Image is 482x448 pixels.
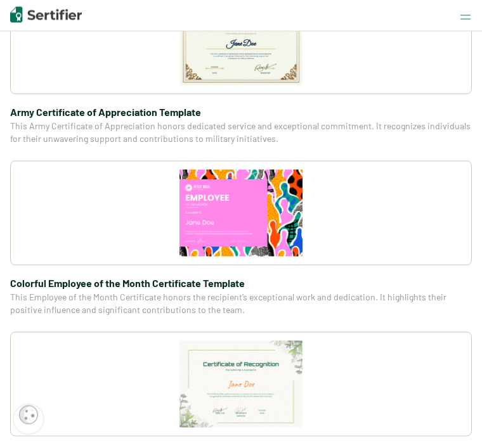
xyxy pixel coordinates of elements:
[10,120,472,145] span: This Army Certificate of Appreciation honors dedicated service and exceptional commitment. It rec...
[10,104,472,120] span: Army Certificate of Appreciation​ Template
[179,170,303,257] img: Colorful Employee of the Month Certificate Template
[419,387,482,448] iframe: Chat Widget
[179,341,303,428] img: Certificate of Recognition for Church Workers Template
[10,161,472,316] a: Colorful Employee of the Month Certificate TemplateColorful Employee of the Month Certificate Tem...
[10,275,472,291] span: Colorful Employee of the Month Certificate Template
[10,291,472,316] span: This Employee of the Month Certificate honors the recipient’s exceptional work and dedication. It...
[19,406,38,425] img: Cookie Popup Icon
[10,7,82,23] img: Sertifier | Digital Credentialing Platform
[460,15,471,20] img: sertifier header menu icon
